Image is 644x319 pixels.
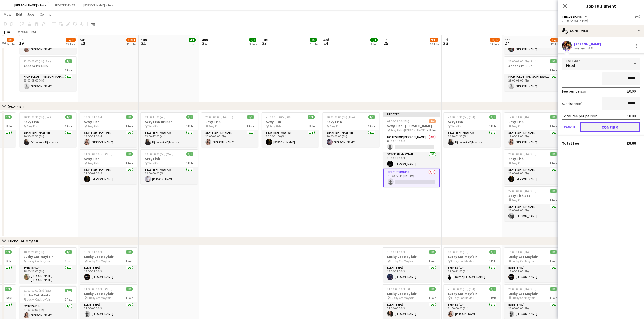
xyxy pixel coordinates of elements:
app-job-card: 21:00-02:00 (5h) (Sun)1/1Sexy Fish Sexy Fish1 RoleSEXY FISH - MAYFAIR1/121:00-02:00 (5h)[PERSON_N... [80,149,137,184]
span: 1/1 [550,59,557,63]
app-card-role: SEXY FISH - MAYFAIR1/120:30-01:30 (5h)DjLasanta Djlasanta [444,130,500,147]
span: 01:00-23:00 (22h) [387,119,409,123]
span: Lucky Cat Mayfair [451,296,474,300]
span: Wed [323,37,329,42]
span: Lucky Cat Mayfair [512,259,535,263]
app-job-card: 20:00-01:00 (5h) (Tue)1/1Sexy Fish Sexy Fish1 RoleSEXY FISH - MAYFAIR1/120:00-01:00 (5h)[PERSON_N... [201,112,258,147]
button: [PERSON_NAME]'s Rota [10,0,50,10]
h3: Sexy Fish [504,119,561,124]
app-job-card: 19:00-00:00 (5h) (Mon)1/1Sexy Fish Sexy Fish1 RoleSEXY FISH - MAYFAIR1/119:00-00:00 (5h)[PERSON_N... [141,149,198,184]
span: 1 Role [65,259,72,263]
app-job-card: 22:00-02:00 (4h) (Sun)1/1Sexy Fish Sax Sexy Fish1 RoleSEXY FISH - MAYFAIR1/122:00-02:00 (4h)[PERS... [504,186,561,221]
span: 3/3 [370,38,378,42]
span: 1/1 [5,250,12,254]
app-card-role: Notes for [PERSON_NAME]0/108:00-16:00 (8h) [383,134,440,152]
span: Jobs [27,12,35,17]
app-job-card: 20:30-01:30 (5h) (Sat)1/1Sexy Fish Sexy Fish1 RoleSEXY FISH - MAYFAIR1/120:30-01:30 (5h)DjLasanta... [20,112,76,147]
app-card-role: Events (DJ)1/118:00-21:00 (3h)[PERSON_NAME] [383,265,440,282]
app-card-role: SEXY FISH - MAYFAIR1/120:30-01:30 (5h)DjLasanta Djlasanta [20,130,76,147]
span: 1 Role [4,296,12,300]
div: 21:00-00:00 (3h) (Sun)1/1Lucky Cat Mayfair Lucky Cat Mayfair1 RoleEvents (DJ)1/121:00-00:00 (3h)[... [504,284,561,319]
div: 9 Jobs [7,42,15,46]
app-card-role: SEXY FISH - MAYFAIR1/122:00-02:00 (4h)[PERSON_NAME] [504,204,561,221]
span: 1/1 [65,250,72,254]
button: [PERSON_NAME]'s Rotas [79,0,119,10]
app-job-card: 18:00-21:00 (3h)1/1Lucky Cat Mayfair Lucky Cat Mayfair1 RoleEvents (DJ)1/118:00-21:00 (3h)[PERSON... [80,247,137,282]
span: 1 Role [65,297,72,301]
span: Lucky Cat Mayfair [87,296,111,300]
span: 1 Role [307,124,315,128]
span: 1/1 [489,287,496,291]
h3: Lucky Cat Mayfair [383,291,440,296]
span: 1/1 [186,115,193,119]
div: 20:00-01:00 (5h) (Wed)1/1Sexy Fish Sexy Fish1 RoleSEXY FISH - MAYFAIR1/120:00-01:00 (5h)[PERSON_N... [262,112,319,147]
app-job-card: 17:00-21:00 (4h)1/1Sexy Fish Sexy Fish1 RoleSEXY FISH - MAYFAIR1/117:00-21:00 (4h)[PERSON_NAME] [80,112,137,147]
h3: Sexy Fish [201,119,258,124]
span: Mon [201,37,208,42]
app-job-card: 18:00-21:00 (3h)1/1Lucky Cat Mayfair Lucky Cat Mayfair1 RoleEvents (DJ)1/118:00-21:00 (3h)Demz [P... [444,247,500,282]
div: 12 Jobs [490,42,500,46]
h3: Sexy Fish [80,119,137,124]
span: 1/1 [247,115,254,119]
div: BST [31,30,37,34]
span: Comms [40,12,51,17]
app-card-role: Percussionist0/121:00-22:45 (1h45m) [383,169,440,187]
app-job-card: 21:00-02:00 (5h) (Sun)1/1Sexy Fish Sexy Fish1 RoleSEXY FISH - MAYFAIR1/121:00-02:00 (5h)[PERSON_N... [504,149,561,184]
span: 1 Role [65,124,72,128]
a: Comms [38,11,53,18]
span: 1 Role [550,68,557,72]
div: 17:00-21:00 (4h)1/1Sexy Fish Sexy Fish1 RoleSEXY FISH - MAYFAIR1/117:00-21:00 (4h)[PERSON_NAME] [504,112,561,147]
h3: Sexy Fish [262,119,319,124]
span: Sexy Fish [512,198,523,202]
h3: Sexy Fish - [PERSON_NAME] [383,124,440,128]
div: 2 Jobs [310,42,318,46]
app-card-role: Events (DJ)1/118:00-21:00 (3h)[PERSON_NAME] [504,265,561,282]
span: 1 Role [550,259,557,263]
span: Lucky Cat Mayfair [390,296,414,300]
span: 1/1 [550,115,557,119]
span: 15/17 [550,38,561,42]
h3: Lucky Cat Mayfair [383,254,440,259]
div: 13 Jobs [66,42,76,46]
h3: Lucky Cat Mayfair [20,293,76,297]
app-card-role: SEXY FISH - MAYFAIR1/120:00-23:00 (3h)[PERSON_NAME] [383,152,440,169]
span: 20:30-01:30 (5h) (Sat) [448,115,475,119]
h3: Annabel's Club [20,64,76,68]
span: 20:00-01:00 (5h) (Wed) [266,115,295,119]
app-card-role: SEXY FISH - MAYFAIR1/120:00-01:00 (5h)[PERSON_NAME] [323,130,379,147]
span: 1 Role [550,296,557,300]
app-card-role: SEXY FISH - MAYFAIR1/121:00-02:00 (5h)[PERSON_NAME] [504,167,561,184]
span: 24 [322,40,329,46]
app-job-card: 21:00-00:00 (3h) (Fri)1/1Lucky Cat Mayfair Lucky Cat Mayfair1 RoleEvents (DJ)1/121:00-00:00 (3h)[... [383,284,440,319]
app-job-card: 13:00-17:00 (4h)1/1Sexy Fish Brunch Sexy Fish1 RoleSEXY FISH - MAYFAIR1/113:00-17:00 (4h)DjLasant... [141,112,198,147]
span: Fixed [566,63,575,68]
span: 19:00-00:00 (5h) (Mon) [145,152,173,156]
div: Sexy Fish [8,104,24,109]
span: 20:00-01:00 (5h) (Thu) [327,115,355,119]
span: 1 Role [550,198,557,202]
span: 12/13 [66,38,76,42]
span: 21:00-00:00 (3h) (Fri) [387,287,414,291]
span: 8/9 [7,38,14,42]
span: 1/1 [5,287,12,291]
h3: Sexy Fish [141,156,198,161]
div: Updated01:00-23:00 (22h)2/4Sexy Fish - [PERSON_NAME] Sexy Fish - [PERSON_NAME]4 RolesEvents (DJ)1... [383,112,440,187]
label: Subsistence [562,101,582,106]
span: 1 Role [126,124,133,128]
div: 3 Jobs [371,42,379,46]
div: Total fee [562,141,579,146]
span: 2/2 [310,38,317,42]
app-job-card: 23:00-03:00 (4h) (Sun)1/1Annabel's Club1 RoleNIGHTCLUB - [PERSON_NAME]'S1/123:00-03:00 (4h)[PERSO... [504,56,561,91]
div: 10 Jobs [430,42,439,46]
span: Edit [16,12,22,17]
span: Lucky Cat Mayfair [87,259,111,263]
h3: Lucky Cat Mayfair [504,254,561,259]
span: 23 [261,40,268,46]
app-job-card: 18:00-21:00 (3h)1/1Lucky Cat Mayfair Lucky Cat Mayfair1 RoleEvents (DJ)1/118:00-21:00 (3h)[PERSON... [383,247,440,282]
span: 21:00-00:00 (3h) (Sat) [24,289,51,292]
